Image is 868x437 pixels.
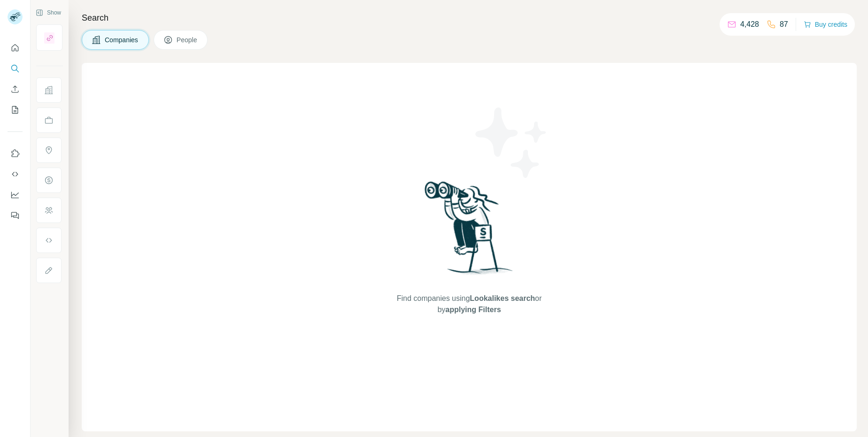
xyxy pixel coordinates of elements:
[105,35,139,45] span: Companies
[420,179,518,284] img: Surfe Illustration - Woman searching with binoculars
[394,293,544,315] span: Find companies using or by
[8,81,23,98] button: Enrich CSV
[445,306,501,314] span: applying Filters
[8,207,23,224] button: Feedback
[8,101,23,118] button: My lists
[8,39,23,56] button: Quick start
[8,60,23,77] button: Search
[177,35,198,45] span: People
[8,145,23,162] button: Use Surfe on LinkedIn
[8,186,23,203] button: Dashboard
[780,19,788,30] p: 87
[469,100,554,185] img: Surfe Illustration - Stars
[8,166,23,183] button: Use Surfe API
[29,6,68,20] button: Show
[470,294,535,302] span: Lookalikes search
[740,19,759,30] p: 4,428
[82,11,857,24] h4: Search
[804,18,847,31] button: Buy credits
